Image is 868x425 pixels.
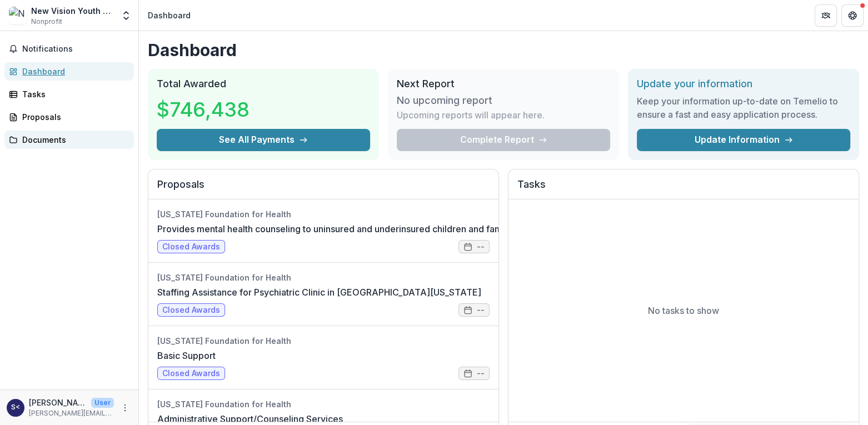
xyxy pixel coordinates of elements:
span: Notifications [22,44,129,54]
div: Shari Boxdorfer <shari@newvisioncounseling.com> [11,404,20,411]
h2: Next Report [397,78,610,90]
a: Provides mental health counseling to uninsured and underinsured children and families. [157,222,521,236]
h2: Tasks [517,178,850,199]
h3: No upcoming report [397,94,492,107]
p: Upcoming reports will appear here. [397,108,545,122]
nav: breadcrumb [143,7,195,23]
button: Get Help [841,4,864,27]
span: Nonprofit [31,17,62,27]
a: Proposals [4,108,134,126]
div: Proposals [22,111,125,123]
div: Dashboard [22,66,125,77]
img: New Vision Youth and Family Services, Inc. [9,7,27,24]
a: Basic Support [157,349,216,362]
h3: Keep your information up-to-date on Temelio to ensure a fast and easy application process. [637,94,850,121]
h2: Update your information [637,78,850,90]
button: Notifications [4,40,134,58]
a: Update Information [637,129,850,151]
button: Open entity switcher [118,4,134,27]
div: Documents [22,134,125,146]
a: Tasks [4,85,134,103]
a: Staffing Assistance for Psychiatric Clinic in [GEOGRAPHIC_DATA][US_STATE] [157,286,481,299]
p: No tasks to show [648,304,719,317]
a: Dashboard [4,62,134,81]
a: Documents [4,131,134,149]
p: [PERSON_NAME] <[PERSON_NAME][EMAIL_ADDRESS][DOMAIN_NAME]> [29,397,87,408]
button: See All Payments [157,129,370,151]
p: [PERSON_NAME][EMAIL_ADDRESS][DOMAIN_NAME] [29,408,114,418]
button: Partners [815,4,837,27]
button: More [118,401,132,414]
h2: Total Awarded [157,78,370,90]
h2: Proposals [157,178,490,199]
div: New Vision Youth and Family Services, Inc. [31,5,114,17]
h3: $746,438 [157,94,250,124]
div: Tasks [22,88,125,100]
h1: Dashboard [148,40,859,60]
div: Dashboard [148,9,191,21]
p: User [91,398,114,408]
